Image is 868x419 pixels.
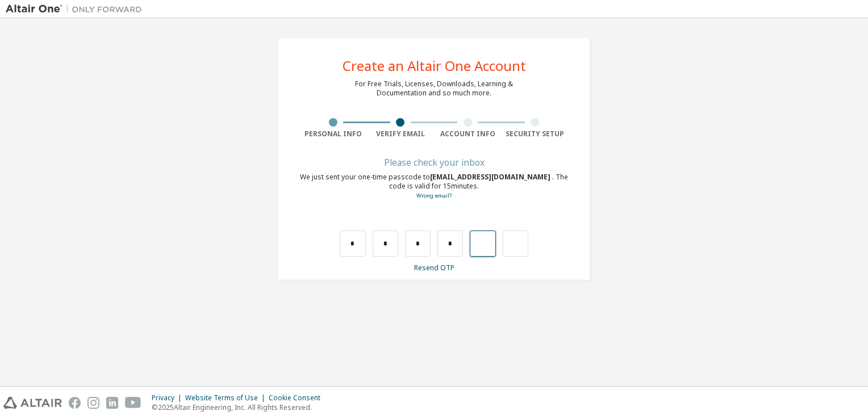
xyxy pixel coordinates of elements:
[430,172,552,182] span: [EMAIL_ADDRESS][DOMAIN_NAME]
[69,397,81,409] img: facebook.svg
[106,397,118,409] img: linkedin.svg
[343,59,526,73] div: Create an Altair One Account
[269,393,327,403] div: Cookie Consent
[185,393,269,403] div: Website Terms of Use
[152,393,185,403] div: Privacy
[502,129,569,139] div: Security Setup
[152,403,327,412] p: © 2025 Altair Engineering, Inc. All Rights Reserved.
[87,397,99,409] img: instagram.svg
[6,3,148,15] img: Altair One
[367,129,435,139] div: Verify Email
[125,397,141,409] img: youtube.svg
[299,159,569,166] div: Please check your inbox
[416,192,452,199] a: Go back to the registration form
[299,129,367,139] div: Personal Info
[414,263,454,273] a: Resend OTP
[299,173,569,200] div: We just sent your one-time passcode to . The code is valid for 15 minutes.
[355,79,513,98] div: For Free Trials, Licenses, Downloads, Learning & Documentation and so much more.
[434,129,502,139] div: Account Info
[3,397,62,409] img: altair_logo.svg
